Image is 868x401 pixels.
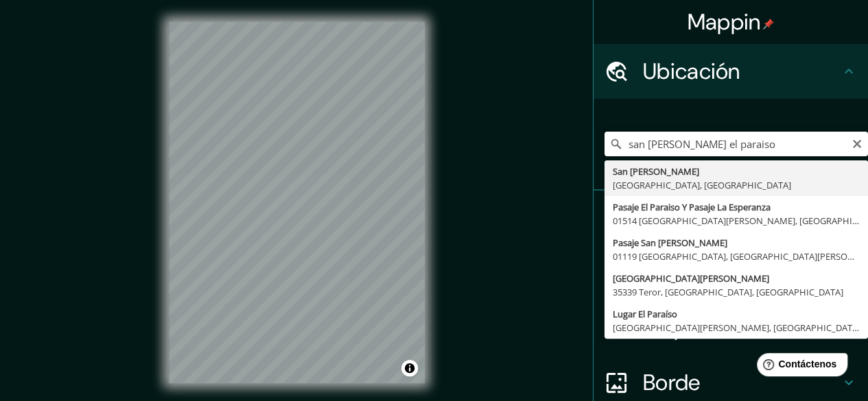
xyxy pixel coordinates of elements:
[613,179,791,191] font: [GEOGRAPHIC_DATA], [GEOGRAPHIC_DATA]
[613,201,771,213] font: Pasaje El Paraiso Y Pasaje La Esperanza
[613,272,769,284] font: [GEOGRAPHIC_DATA][PERSON_NAME]
[605,132,868,156] input: Elige tu ciudad o zona
[613,236,727,249] font: Pasaje San [PERSON_NAME]
[613,286,843,298] font: 35339 Teror, [GEOGRAPHIC_DATA], [GEOGRAPHIC_DATA]
[613,308,677,320] font: Lugar El Paraíso
[763,19,774,29] img: pin-icon.png
[613,165,699,178] font: San [PERSON_NAME]
[169,22,425,383] canvas: Mapa
[688,8,761,36] font: Mappin
[594,300,868,355] div: Disposición
[643,57,740,86] font: Ubicación
[594,191,868,245] div: Patas
[746,348,853,386] iframe: Lanzador de widgets de ayuda
[594,245,868,300] div: Estilo
[852,136,863,149] button: Claro
[401,360,418,376] button: Activar o desactivar atribución
[643,368,701,397] font: Borde
[594,44,868,99] div: Ubicación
